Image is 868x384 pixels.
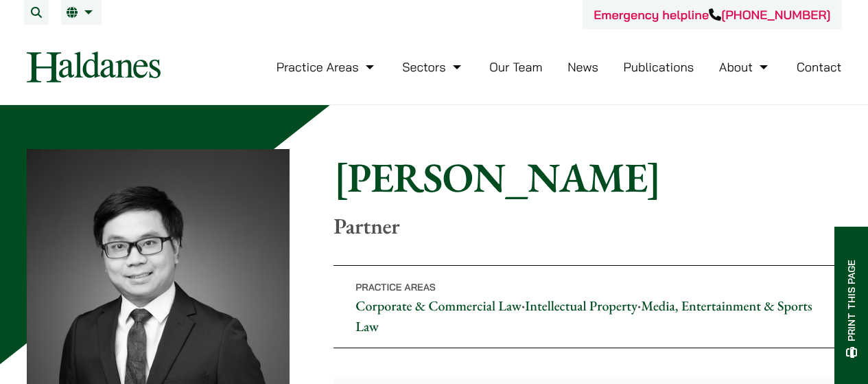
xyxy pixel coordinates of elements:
[797,59,842,75] a: Contact
[333,265,841,348] p: • •
[624,59,694,75] a: Publications
[355,297,812,335] a: Media, Entertainment & Sports Law
[525,297,637,315] a: Intellectual Property
[567,59,598,75] a: News
[594,7,830,23] a: Emergency helpline[PHONE_NUMBER]
[402,59,464,75] a: Sectors
[355,281,436,293] span: Practice Areas
[67,7,96,18] a: EN
[355,297,521,315] a: Corporate & Commercial Law
[27,52,161,82] img: Logo of Haldanes
[333,153,841,202] h1: [PERSON_NAME]
[277,59,377,75] a: Practice Areas
[489,59,542,75] a: Our Team
[333,213,841,239] p: Partner
[719,59,771,75] a: About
